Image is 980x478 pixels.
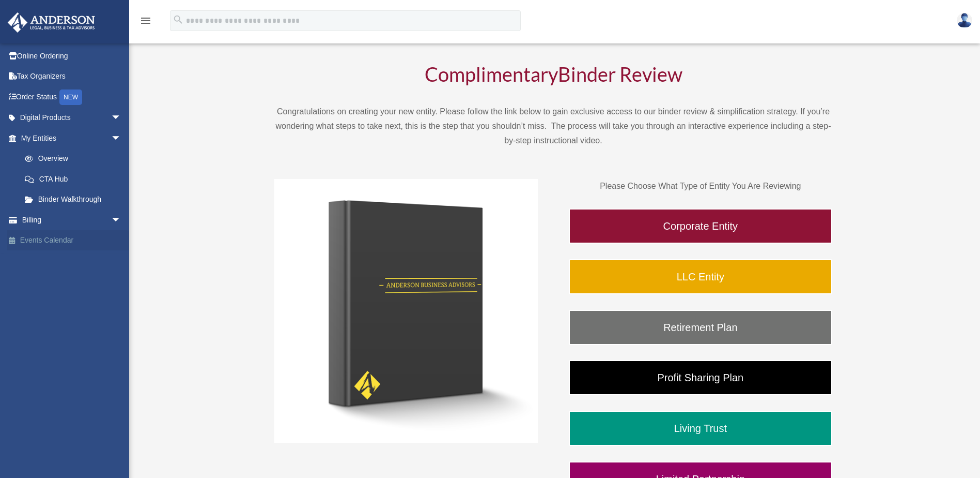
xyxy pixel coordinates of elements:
[139,14,152,27] i: menu
[7,128,137,148] a: My Entitiesarrow_drop_down
[425,62,558,86] span: Complimentary
[111,108,132,129] span: arrow_drop_down
[139,18,152,27] a: menu
[569,179,832,193] p: Please Choose What Type of Entity You Are Reviewing
[7,230,137,251] a: Events Calendar
[569,310,832,345] a: Retirement Plan
[7,66,137,87] a: Tax Organizers
[957,13,972,28] img: User Pic
[111,210,132,231] span: arrow_drop_down
[569,208,832,244] a: Corporate Entity
[14,148,137,169] a: Overview
[111,128,132,149] span: arrow_drop_down
[569,360,832,395] a: Profit Sharing Plan
[7,46,137,66] a: Online Ordering
[7,108,137,128] a: Digital Productsarrow_drop_down
[59,89,82,105] div: NEW
[274,104,832,148] p: Congratulations on creating your new entity. Please follow the link below to gain exclusive acces...
[569,411,832,446] a: Living Trust
[569,259,832,294] a: LLC Entity
[173,14,184,25] i: search
[14,189,132,210] a: Binder Walkthrough
[558,62,682,86] span: Binder Review
[7,210,137,230] a: Billingarrow_drop_down
[7,86,137,108] a: Order StatusNEW
[5,12,98,33] img: Anderson Advisors Platinum Portal
[14,169,137,189] a: CTA Hub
